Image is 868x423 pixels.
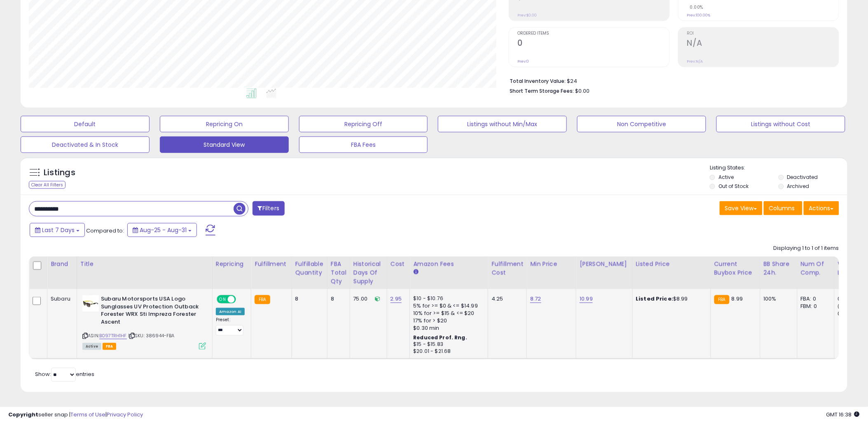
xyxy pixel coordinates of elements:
button: Last 7 Days [30,223,85,237]
small: Prev: N/A [687,59,703,64]
div: 100% [764,295,791,303]
button: Columns [764,201,802,215]
b: Short Term Storage Fees: [510,87,574,94]
div: [PERSON_NAME] [580,260,629,268]
div: 8 [331,295,344,303]
button: Repricing Off [299,116,428,132]
label: Archived [787,183,810,190]
a: 10.99 [580,295,593,303]
a: Privacy Policy [107,411,143,418]
div: Clear All Filters [29,181,66,189]
div: 8 [295,295,321,303]
div: Cost [391,260,407,268]
div: Amazon Fees [413,260,484,268]
li: $24 [510,75,833,85]
span: FBA [103,343,117,350]
span: $0.00 [576,87,590,95]
img: 31QFoij151S._SL40_.jpg [82,295,99,312]
span: Columns [769,204,795,212]
small: Amazon Fees. [413,268,418,276]
i: Click to copy [82,334,88,338]
div: 75.00 [353,295,381,303]
button: Aug-25 - Aug-31 [127,223,197,237]
div: Num of Comp. [801,260,831,277]
div: 17% for > $20 [413,317,482,324]
label: Active [718,174,734,181]
h5: Listings [44,167,75,179]
div: 4.25 [491,295,520,303]
div: $8.99 [636,295,704,303]
div: FBM: 0 [801,303,828,310]
div: $15 - $15.83 [413,341,482,348]
button: Save View [720,201,763,215]
div: Listed Price [636,260,707,268]
div: FBA Total Qty [331,260,346,286]
b: Subaru Motorsports USA Logo Sunglasses UV Protection Outback Forester WRX Sti Impreza Forester As... [101,295,201,328]
div: $20.01 - $21.68 [413,348,482,355]
div: $0.30 min [413,324,482,332]
span: ROI [687,31,839,36]
i: Click to copy [129,334,135,338]
div: Min Price [530,260,573,268]
button: Standard View [160,136,289,153]
small: 0.00% [687,4,704,10]
span: 2025-09-8 16:38 GMT [826,411,860,418]
span: Show: entries [35,370,94,378]
div: Fulfillment Cost [491,260,523,277]
div: Title [80,260,209,268]
small: Prev: $0.00 [518,13,537,18]
p: Listing States: [710,164,847,172]
a: 8.72 [530,295,541,303]
div: seller snap | | [8,411,143,419]
button: Deactivated & In Stock [21,136,150,153]
div: 10% for >= $15 & <= $20 [413,310,482,317]
span: Aug-25 - Aug-31 [140,226,187,234]
h2: 0 [518,38,669,49]
label: Out of Stock [718,183,749,190]
b: Listed Price: [636,295,674,303]
div: ASIN: [82,295,206,349]
div: $10 - $10.76 [413,295,482,302]
span: Last 7 Days [42,226,75,234]
a: Terms of Use [70,411,105,418]
small: Prev: 100.00% [687,13,711,18]
div: Historical Days Of Supply [353,260,384,286]
div: Repricing [216,260,248,268]
div: BB Share 24h. [764,260,794,277]
label: Deactivated [787,174,818,181]
button: Filters [253,201,285,216]
b: Total Inventory Value: [510,78,566,85]
b: Reduced Prof. Rng. [413,334,467,341]
a: 2.95 [391,295,402,303]
span: 8.99 [732,295,743,303]
span: ON [218,296,228,303]
button: Repricing On [160,116,289,132]
small: Prev: 0 [518,59,529,64]
h2: N/A [687,38,839,49]
small: FBA [714,295,730,304]
span: | SKU: 386944-FBA [128,332,175,339]
span: Compared to: [86,227,124,235]
div: Amazon AI [216,308,245,315]
a: B097TRH1HF [99,332,127,339]
button: Actions [804,201,839,215]
div: Fulfillment [255,260,288,268]
span: Ordered Items [518,31,669,36]
div: FBA: 0 [801,295,828,303]
small: (0%) [838,303,849,310]
div: Displaying 1 to 1 of 1 items [774,244,839,252]
strong: Copyright [8,411,38,418]
div: Fulfillable Quantity [295,260,324,277]
button: Listings without Min/Max [438,116,567,132]
button: Non Competitive [577,116,706,132]
button: Listings without Cost [716,116,845,132]
span: All listings currently available for purchase on Amazon [82,343,101,350]
div: Subaru [51,295,70,303]
div: Preset: [216,317,245,336]
button: FBA Fees [299,136,428,153]
span: OFF [235,296,248,303]
div: 5% for >= $0 & <= $14.99 [413,302,482,310]
div: Brand [51,260,73,268]
div: Current Buybox Price [714,260,757,277]
button: Default [21,116,150,132]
